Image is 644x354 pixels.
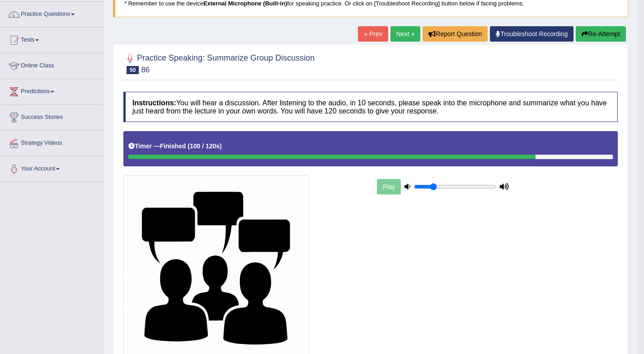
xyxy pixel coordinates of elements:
[132,99,176,107] b: Instructions:
[576,26,626,42] button: Re-Attempt
[127,66,139,74] span: 50
[123,92,618,122] h4: You will hear a discussion. After listening to the audio, in 10 seconds, please speak into the mi...
[0,156,103,179] a: Your Account
[123,52,315,74] h2: Practice Speaking: Summarize Group Discussion
[220,142,222,150] b: )
[0,131,103,153] a: Strategy Videos
[490,26,573,42] a: Troubleshoot Recording
[0,28,103,50] a: Tests
[160,142,186,150] b: Finished
[141,66,150,74] small: 86
[188,142,190,150] b: (
[190,142,220,150] b: 100 / 120s
[390,26,420,42] a: Next »
[358,26,388,42] a: « Prev
[128,143,222,150] h5: Timer —
[0,2,103,24] a: Practice Questions
[423,26,488,42] button: Report Question
[0,53,103,76] a: Online Class
[0,105,103,127] a: Success Stories
[0,79,103,102] a: Predictions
